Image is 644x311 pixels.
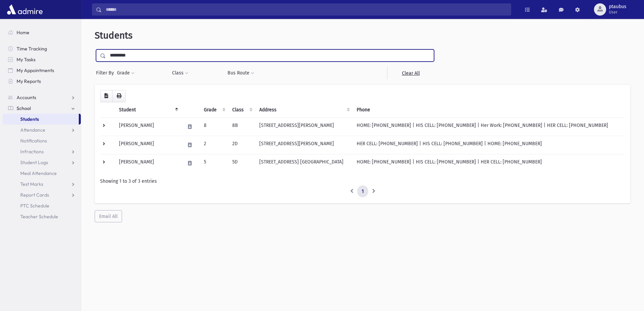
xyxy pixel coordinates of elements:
span: Report Cards [20,192,49,198]
a: Accounts [3,92,81,103]
button: Class [172,67,189,79]
span: Students [20,116,39,122]
span: User [609,9,626,15]
td: [PERSON_NAME] [115,136,181,154]
td: [STREET_ADDRESS] [GEOGRAPHIC_DATA] [255,154,353,172]
th: Class: activate to sort column ascending [228,102,255,118]
a: Student Logs [3,157,81,168]
td: HOME: [PHONE_NUMBER] | HIS CELL: [PHONE_NUMBER] | Her Work: [PHONE_NUMBER] | HER CELL: [PHONE_NUM... [353,117,625,136]
button: Print [112,90,126,102]
span: Attendance [20,127,45,133]
a: Clear All [387,67,434,79]
a: School [3,103,81,114]
span: Accounts [17,94,36,101]
span: Time Tracking [17,46,47,52]
td: 8 [200,117,228,136]
a: Notifications [3,135,81,146]
span: School [17,105,31,111]
span: Students [95,30,133,41]
td: 2D [228,136,255,154]
a: Time Tracking [3,43,81,54]
td: 5 [200,154,228,172]
span: PTC Schedule [20,203,49,209]
a: 1 [357,185,368,198]
a: Infractions [3,146,81,157]
button: CSV [100,90,113,102]
span: Test Marks [20,181,43,187]
a: PTC Schedule [3,200,81,211]
td: [PERSON_NAME] [115,154,181,172]
th: Grade: activate to sort column ascending [200,102,228,118]
button: Email All [95,210,122,222]
a: Students [3,114,79,125]
a: My Tasks [3,54,81,65]
td: 8B [228,117,255,136]
span: ptaubus [609,4,626,9]
a: My Reports [3,76,81,87]
td: HER CELL: [PHONE_NUMBER] | HIS CELL: [PHONE_NUMBER] | HOME: [PHONE_NUMBER] [353,136,625,154]
th: Address: activate to sort column ascending [255,102,353,118]
img: AdmirePro [5,3,44,16]
span: My Reports [17,78,41,84]
button: Grade [117,67,135,79]
td: 2 [200,136,228,154]
span: Notifications [20,138,47,144]
a: Test Marks [3,179,81,190]
button: Bus Route [227,67,255,79]
a: My Appointments [3,65,81,76]
th: Student: activate to sort column descending [115,102,181,118]
td: HOME: [PHONE_NUMBER] | HIS CELL: [PHONE_NUMBER] | HER CELL: [PHONE_NUMBER] [353,154,625,172]
span: Teacher Schedule [20,214,58,220]
a: Teacher Schedule [3,211,81,222]
span: Home [17,29,29,36]
span: My Tasks [17,57,35,63]
span: Meal Attendance [20,170,57,176]
input: Search [102,3,511,16]
td: [PERSON_NAME] [115,117,181,136]
span: Infractions [20,149,44,155]
th: Phone [353,102,625,118]
td: [STREET_ADDRESS][PERSON_NAME] [255,117,353,136]
a: Meal Attendance [3,168,81,179]
a: Attendance [3,125,81,135]
span: Student Logs [20,159,48,165]
a: Home [3,27,81,38]
span: My Appointments [17,67,54,73]
div: Showing 1 to 3 of 3 entries [100,178,625,185]
td: 5D [228,154,255,172]
span: Filter By [96,69,117,76]
td: [STREET_ADDRESS][PERSON_NAME] [255,136,353,154]
a: Report Cards [3,190,81,200]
